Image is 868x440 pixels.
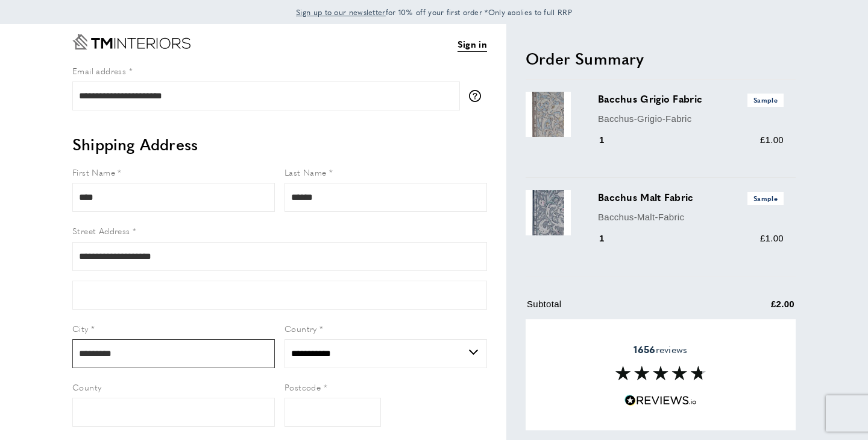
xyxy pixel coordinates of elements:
[634,343,687,356] span: reviews
[458,37,487,52] a: Sign in
[527,297,710,320] td: Subtotal
[634,342,655,356] strong: 1656
[526,48,796,69] h2: Order Summary
[747,94,784,106] span: Sample
[72,133,487,155] h2: Shipping Address
[296,6,386,18] a: Sign up to our newsletter
[598,112,784,126] p: Bacchus-Grigio-Fabric
[296,7,572,18] span: for 10% off your first order *Only applies to full RRP
[72,381,101,393] span: County
[526,190,571,235] img: Bacchus Malt Fabric
[624,395,697,406] img: Reviews.io 5 stars
[760,233,784,243] span: £1.00
[615,366,706,380] img: Reviews section
[296,7,386,18] span: Sign up to our newsletter
[526,92,571,137] img: Bacchus Grigio Fabric
[72,166,115,178] span: First Name
[711,297,794,320] td: £2.00
[285,381,321,393] span: Postcode
[72,34,190,49] a: Go to Home page
[598,190,784,205] h3: Bacchus Malt Fabric
[285,166,327,178] span: Last Name
[598,210,784,225] p: Bacchus-Malt-Fabric
[598,133,621,147] div: 1
[72,225,130,237] span: Street Address
[598,92,784,106] h3: Bacchus Grigio Fabric
[72,322,89,334] span: City
[598,231,621,246] div: 1
[747,192,784,205] span: Sample
[285,322,317,334] span: Country
[72,65,126,77] span: Email address
[760,135,784,145] span: £1.00
[469,90,487,102] button: More information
